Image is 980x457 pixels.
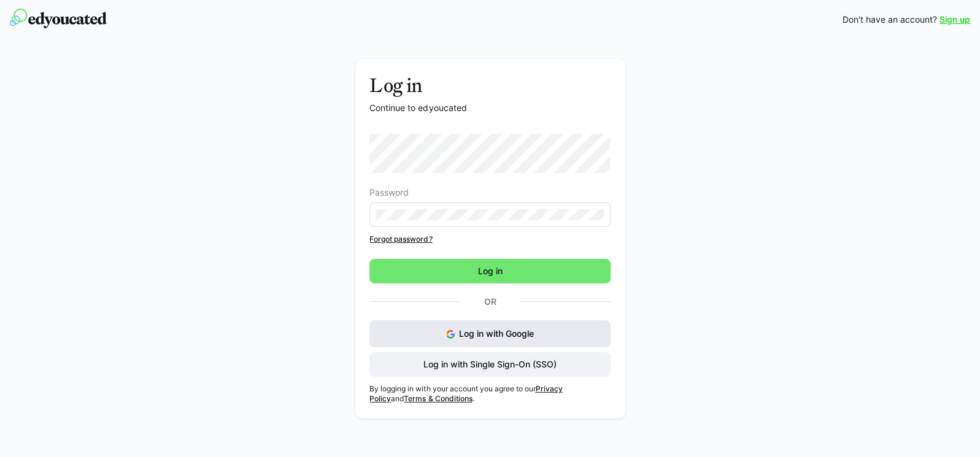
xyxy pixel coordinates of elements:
[369,259,610,283] button: Log in
[10,9,107,28] img: edyoucated
[459,328,534,339] span: Log in with Google
[369,384,610,404] p: By logging in with your account you agree to our and .
[939,13,970,26] a: Sign up
[369,102,610,114] p: Continue to edyoucated
[369,384,562,403] a: Privacy Policy
[369,188,409,198] span: Password
[422,358,558,371] span: Log in with Single Sign-On (SSO)
[460,293,520,310] p: Or
[404,394,472,403] a: Terms & Conditions
[476,265,504,277] span: Log in
[843,13,937,26] span: Don't have an account?
[369,352,610,377] button: Log in with Single Sign-On (SSO)
[369,320,610,347] button: Log in with Google
[369,74,610,97] h3: Log in
[369,234,610,244] a: Forgot password?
